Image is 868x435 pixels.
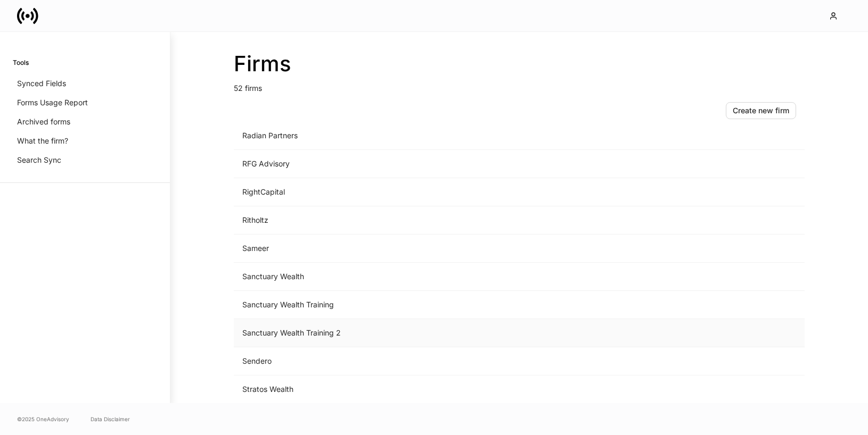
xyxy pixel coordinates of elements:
[13,74,157,93] a: Synced Fields
[13,57,29,68] h6: Tools
[13,112,157,131] a: Archived forms
[13,93,157,112] a: Forms Usage Report
[234,77,805,94] p: 52 firms
[234,206,628,235] td: Ritholtz
[234,51,805,77] h2: Firms
[733,107,789,114] div: Create new firm
[91,415,130,423] a: Data Disclaimer
[234,319,628,347] td: Sanctuary Wealth Training 2
[234,178,628,206] td: RightCapital
[17,116,70,127] p: Archived forms
[234,263,628,291] td: Sanctuary Wealth
[234,122,628,150] td: Radian Partners
[234,150,628,178] td: RFG Advisory
[17,97,88,108] p: Forms Usage Report
[234,347,628,375] td: Sendero
[17,78,66,89] p: Synced Fields
[13,150,157,170] a: Search Sync
[234,291,628,319] td: Sanctuary Wealth Training
[17,136,68,146] p: What the firm?
[17,415,69,423] span: © 2025 OneAdvisory
[234,375,628,404] td: Stratos Wealth
[13,131,157,150] a: What the firm?
[234,235,628,263] td: Sameer
[726,102,796,119] button: Create new firm
[17,155,61,165] p: Search Sync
